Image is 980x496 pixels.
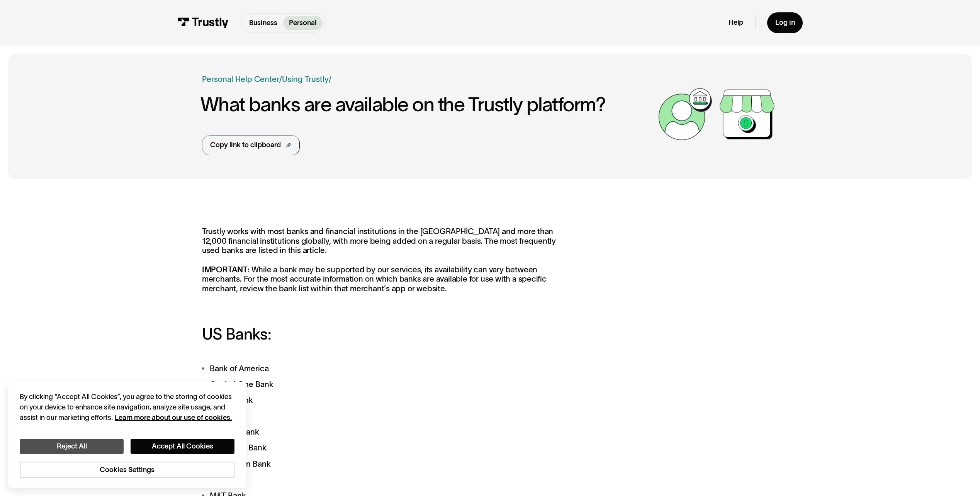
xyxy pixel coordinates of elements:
[20,392,234,478] div: Privacy
[210,140,281,150] div: Copy link to clipboard
[177,17,229,28] img: Trustly Logo
[202,227,573,294] p: Trustly works with most banks and financial institutions in the [GEOGRAPHIC_DATA] and more than 1...
[202,325,573,343] h3: US Banks:
[202,426,573,438] li: Citizens Bank
[8,382,246,488] div: Cookie banner
[202,265,248,274] strong: IMPORTANT
[279,73,282,85] div: /
[20,462,234,478] button: Cookies Settings
[202,394,573,406] li: Chase Bank
[20,439,124,454] button: Reject All
[200,93,654,116] h1: What banks are available on the Trustly platform?
[283,16,323,30] a: Personal
[202,442,573,454] li: Fifth Third Bank
[202,379,573,391] li: Capital One Bank
[329,73,331,85] div: /
[20,392,234,423] div: By clicking “Accept All Cookies”, you agree to the storing of cookies on your device to enhance s...
[202,73,279,85] a: Personal Help Center
[115,414,232,421] a: More information about your privacy, opens in a new tab
[243,16,283,30] a: Business
[202,363,573,375] li: Bank of America
[282,75,329,83] a: Using Trustly
[249,18,277,28] p: Business
[202,474,573,486] li: Keybank
[289,18,316,28] p: Personal
[729,18,743,27] a: Help
[202,135,300,155] a: Copy link to clipboard
[775,18,795,27] div: Log in
[131,439,234,454] button: Accept All Cookies
[767,12,803,33] a: Log in
[202,410,573,422] li: Citibank
[202,458,573,470] li: Huntington Bank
